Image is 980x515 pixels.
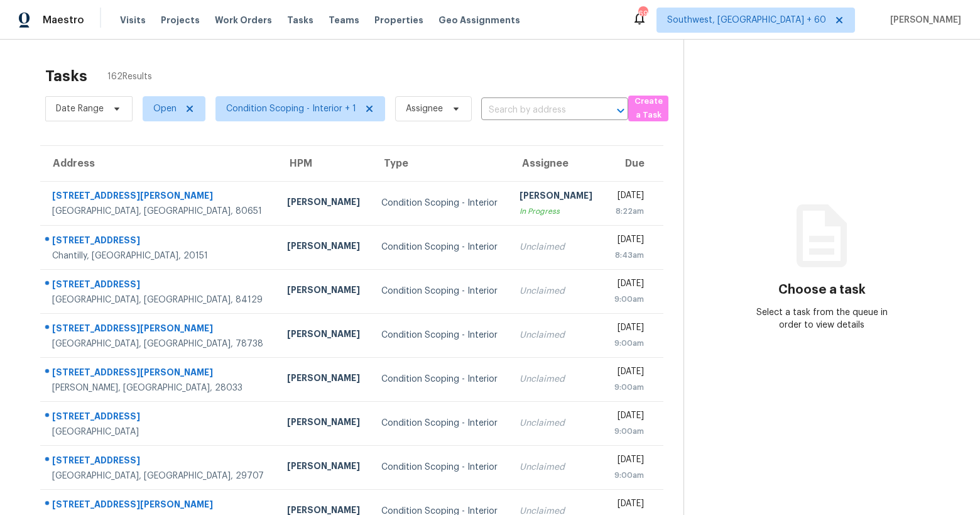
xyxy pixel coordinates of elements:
div: [DATE] [614,321,644,337]
th: HPM [277,146,371,181]
div: [GEOGRAPHIC_DATA], [GEOGRAPHIC_DATA], 29707 [52,470,267,482]
div: 9:00am [614,381,644,394]
th: Assignee [509,146,604,181]
div: [PERSON_NAME] [287,460,361,475]
div: 8:22am [614,205,644,218]
span: Open [153,102,177,115]
div: Condition Scoping - Interior [381,285,499,297]
div: [STREET_ADDRESS][PERSON_NAME] [52,189,267,205]
div: [DATE] [614,453,644,469]
span: Visits [120,14,146,26]
div: [PERSON_NAME] [287,372,361,387]
span: 162 Results [107,70,152,83]
div: [PERSON_NAME] [520,189,594,205]
div: [PERSON_NAME] [287,284,361,299]
span: Condition Scoping - Interior + 1 [226,102,356,115]
div: Condition Scoping - Interior [381,461,499,473]
div: Unclaimed [520,373,594,385]
div: Condition Scoping - Interior [381,417,499,429]
span: Properties [374,14,423,26]
div: [DATE] [614,497,644,513]
span: Geo Assignments [438,14,520,26]
span: Date Range [56,102,104,115]
div: [GEOGRAPHIC_DATA], [GEOGRAPHIC_DATA], 84129 [52,294,267,306]
div: [STREET_ADDRESS][PERSON_NAME] [52,366,267,382]
div: [DATE] [614,365,644,381]
span: Assignee [406,102,443,115]
div: [STREET_ADDRESS] [52,234,267,250]
h3: Choose a task [778,284,866,296]
div: 9:00am [614,337,644,350]
th: Type [371,146,509,181]
div: Condition Scoping - Interior [381,241,499,253]
span: Teams [329,14,359,26]
div: Condition Scoping - Interior [381,373,499,385]
span: Tasks [287,16,313,25]
div: Select a task from the queue in order to view details [753,306,891,331]
span: Projects [161,14,200,26]
div: [PERSON_NAME] [287,196,361,211]
span: [PERSON_NAME] [885,14,961,26]
th: Due [604,146,663,181]
div: Condition Scoping - Interior [381,197,499,209]
div: Unclaimed [520,417,594,429]
div: [DATE] [614,277,644,293]
div: [GEOGRAPHIC_DATA] [52,426,267,438]
div: [PERSON_NAME] [287,328,361,343]
div: [PERSON_NAME] [287,240,361,255]
div: [PERSON_NAME], [GEOGRAPHIC_DATA], 28033 [52,382,267,394]
div: 8:43am [614,249,644,262]
div: [PERSON_NAME] [287,416,361,431]
div: 9:00am [614,293,644,306]
div: Condition Scoping - Interior [381,329,499,341]
div: In Progress [520,205,594,218]
span: Maestro [43,14,84,26]
div: [DATE] [614,409,644,425]
span: Work Orders [215,14,272,26]
div: [STREET_ADDRESS] [52,454,267,470]
input: Search by address [481,101,593,120]
th: Address [40,146,277,181]
div: 9:00am [614,425,644,438]
div: Unclaimed [520,461,594,473]
div: Unclaimed [520,285,594,297]
span: Create a Task [634,94,662,123]
div: [STREET_ADDRESS] [52,278,267,294]
button: Create a Task [628,96,668,121]
div: [STREET_ADDRESS][PERSON_NAME] [52,498,267,514]
div: [DATE] [614,233,644,249]
div: 9:00am [614,469,644,482]
div: Chantilly, [GEOGRAPHIC_DATA], 20151 [52,250,267,262]
div: [GEOGRAPHIC_DATA], [GEOGRAPHIC_DATA], 80651 [52,205,267,218]
div: 698 [638,8,647,20]
div: [DATE] [614,189,644,205]
div: [GEOGRAPHIC_DATA], [GEOGRAPHIC_DATA], 78738 [52,338,267,350]
div: Unclaimed [520,329,594,341]
div: Unclaimed [520,241,594,253]
h2: Tasks [45,70,87,82]
div: [STREET_ADDRESS][PERSON_NAME] [52,322,267,338]
button: Open [612,102,629,119]
span: Southwest, [GEOGRAPHIC_DATA] + 60 [667,14,826,26]
div: [STREET_ADDRESS] [52,410,267,426]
